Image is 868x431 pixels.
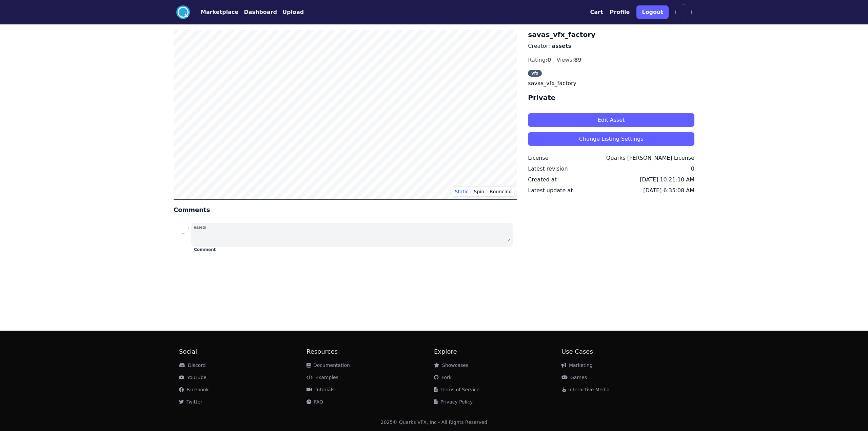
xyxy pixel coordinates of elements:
a: Upload [277,8,304,16]
img: profile [178,223,189,234]
a: Fork [434,375,452,380]
h2: Explore [434,347,561,356]
a: Examples [307,375,338,380]
span: 0 [547,57,551,63]
div: License [528,154,548,162]
a: Interactive Media [561,387,610,392]
div: Views: [556,56,581,64]
p: savas_vfx_factory [528,79,694,87]
small: assets [194,225,206,230]
h2: Resources [307,347,434,356]
div: 0 [691,165,694,173]
button: Edit Asset [528,113,694,127]
button: Marketplace [201,8,238,16]
button: Cart [590,8,603,16]
button: Logout [636,5,669,19]
div: Quarks [PERSON_NAME] License [606,154,694,162]
a: assets [552,43,571,49]
div: [DATE] 10:21:10 AM [640,176,694,184]
a: Tutorials [307,387,335,392]
a: Edit Asset [528,108,694,127]
a: Marketplace [190,8,238,16]
p: Creator: [528,42,694,50]
button: Profile [610,8,630,16]
div: 2025 © Quarks VFX, Inc - All Rights Reserved [381,419,488,426]
a: Marketing [561,363,593,368]
div: Created at [528,176,556,184]
a: Logout [636,3,669,22]
a: Games [561,375,587,380]
h2: Use Cases [561,347,689,356]
div: Rating: [528,56,551,64]
button: Static [452,187,471,197]
h2: Social [179,347,307,356]
div: Latest update at [528,187,573,195]
a: Privacy Policy [434,399,473,405]
button: Bouncing [487,187,514,197]
div: Latest revision [528,165,568,173]
a: Dashboard [238,8,277,16]
div: [DATE] 6:35:08 AM [643,187,694,195]
span: vfx [528,70,542,77]
button: Dashboard [244,8,277,16]
a: Discord [179,363,206,368]
img: profile [675,4,692,20]
button: Change Listing Settings [528,132,694,146]
a: Documentation [307,363,350,368]
a: Showcases [434,363,468,368]
button: Comment [194,247,216,252]
a: Terms of Service [434,387,479,392]
button: Upload [282,8,304,16]
a: YouTube [179,375,206,380]
h3: savas_vfx_factory [528,30,694,39]
a: Facebook [179,387,209,392]
a: Twitter [179,399,202,405]
span: 89 [574,57,581,63]
a: FAQ [307,399,323,405]
button: Spin [471,187,487,197]
h4: Comments [174,205,517,215]
h4: Private [528,93,694,102]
